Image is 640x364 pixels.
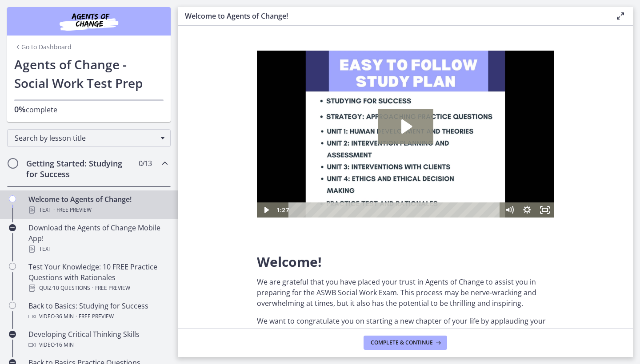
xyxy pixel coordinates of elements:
span: Complete & continue [371,339,433,346]
p: We want to congratulate you on starting a new chapter of your life by applauding your decision to... [257,316,554,337]
span: · 36 min [55,311,74,322]
span: · [53,205,55,215]
div: Text [28,244,167,254]
span: · [76,311,77,322]
div: Video [28,340,167,350]
button: Complete & continue [364,336,447,350]
h2: Getting Started: Studying for Success [26,158,135,179]
div: Video [28,311,167,322]
a: Go to Dashboard [14,43,72,51]
button: Play Video: c1o6hcmjueu5qasqsu00.mp4 [121,58,176,94]
p: We are grateful that you have placed your trust in Agents of Change to assist you in preparing fo... [257,277,554,309]
span: · 16 min [55,340,74,350]
div: Playbar [38,152,239,167]
span: Free preview [95,283,130,293]
img: Agents of Change [36,11,142,32]
div: Welcome to Agents of Change! [28,194,167,215]
div: Quiz [28,283,167,293]
span: Welcome! [257,253,322,271]
div: Back to Basics: Studying for Success [28,301,167,322]
button: Mute [244,152,261,167]
span: Search by lesson title [15,133,156,143]
span: · 10 Questions [52,283,90,293]
button: Fullscreen [279,152,297,167]
p: complete [14,104,164,115]
span: 0% [14,104,26,115]
span: Free preview [56,205,92,215]
span: · [92,283,93,293]
span: Free preview [79,311,114,322]
div: Download the Agents of Change Mobile App! [28,222,167,254]
div: Test Your Knowledge: 10 FREE Practice Questions with Rationales [28,261,167,293]
div: Text [28,205,167,215]
span: 0 / 13 [139,158,152,169]
div: Search by lesson title [7,129,171,147]
button: Show settings menu [261,152,279,167]
div: Developing Critical Thinking Skills [28,329,167,350]
h3: Welcome to Agents of Change! [185,11,601,21]
h1: Agents of Change - Social Work Test Prep [14,55,164,92]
